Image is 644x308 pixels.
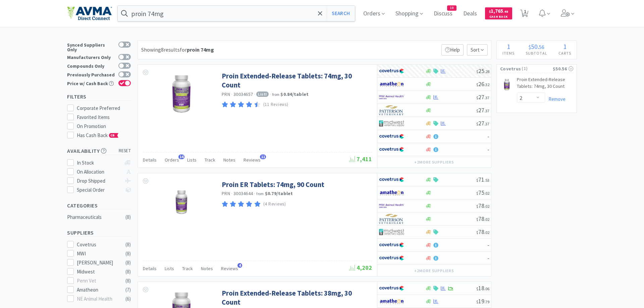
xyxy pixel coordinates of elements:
[180,46,214,53] span: for
[497,50,520,56] h4: Items
[484,230,489,235] span: . 02
[489,15,508,19] span: Cash Back
[487,145,489,153] span: -
[484,217,489,222] span: . 02
[379,144,404,155] img: 77fca1acd8b6420a9015268ca798ef17_1.png
[77,104,131,112] div: Corporate Preferred
[476,204,478,209] span: $
[187,157,197,163] span: Lists
[476,80,489,88] span: 26
[379,92,404,102] img: f6b2451649754179b5b4e0c70c3f7cb0_2.png
[476,217,478,222] span: $
[379,105,404,115] img: f5e969b455434c6296c6d81ef179fa71_3.png
[553,65,573,72] div: $50.56
[484,82,489,87] span: . 32
[349,264,372,271] span: 4,202
[263,201,286,208] p: (4 Reviews)
[379,188,404,198] img: 3331a67d23dc422aa21b1ec98afbf632_11.png
[118,6,355,21] input: Search by item, sku, manufacturer, ingredient, size...
[545,96,566,102] a: Remove
[67,213,121,221] div: Pharmaceuticals
[67,6,112,20] img: e4e33dab9f054f5782a47901c742baa9_102.png
[77,295,118,303] div: NE Animal Health
[77,132,119,138] span: Has Cash Back
[125,213,131,221] div: ( 8 )
[231,91,232,97] span: ·
[539,44,544,50] span: 56
[517,76,573,92] a: Proin Extended-Release Tablets: 74mg, 30 Count
[222,289,370,307] a: Proin Extended-Release Tablets: 38mg, 30 Count
[254,190,255,196] span: ·
[165,157,179,163] span: Orders
[476,189,489,196] span: 75
[484,108,489,113] span: . 37
[521,65,553,72] span: ( 1 )
[254,91,255,97] span: ·
[327,6,355,21] button: Search
[487,254,489,262] span: -
[476,178,478,183] span: $
[256,91,269,97] span: List I
[507,42,510,51] span: 1
[476,119,489,127] span: 27
[67,80,115,86] div: Price w/ Cash Back
[489,8,508,14] span: 1,765
[223,157,235,163] span: Notes
[67,93,131,101] h5: Filters
[411,158,458,167] button: +2more suppliers
[484,95,489,100] span: . 37
[222,91,230,97] a: PRN
[77,113,131,121] div: Favorited Items
[476,69,478,74] span: $
[476,121,478,126] span: $
[244,157,261,163] span: Reviews
[67,42,115,52] div: Synced Suppliers Only
[484,191,489,196] span: . 02
[379,66,404,76] img: 77fca1acd8b6420a9015268ca798ef17_1.png
[476,191,478,196] span: $
[77,259,118,267] div: [PERSON_NAME]
[553,50,577,56] h4: Carts
[476,230,478,235] span: $
[484,69,489,74] span: . 28
[67,229,131,237] h5: Suppliers
[233,91,253,97] span: 30034657
[379,118,404,128] img: 4dd14cff54a648ac9e977f0c5da9bc2e_5.png
[160,71,203,115] img: 81d01680effe48ca9482466b495b1368_277842.png
[476,286,478,291] span: $
[379,201,404,211] img: f6b2451649754179b5b4e0c70c3f7cb0_2.png
[125,268,131,276] div: ( 8 )
[222,180,324,189] a: Proin ER Tablets: 74mg, 90 Count
[484,299,489,304] span: . 79
[476,93,489,101] span: 27
[201,265,213,271] span: Notes
[260,155,266,159] span: 11
[67,71,115,77] div: Previously Purchased
[77,268,118,276] div: Midwest
[379,131,404,141] img: 77fca1acd8b6420a9015268ca798ef17_1.png
[476,95,478,100] span: $
[379,175,404,185] img: 77fca1acd8b6420a9015268ca798ef17_1.png
[379,240,404,250] img: 77fca1acd8b6420a9015268ca798ef17_1.png
[77,250,118,258] div: MWI
[485,4,512,22] a: $1,765.48Cash Back
[461,11,480,17] a: Deals
[125,277,131,285] div: ( 8 )
[77,159,121,167] div: In Stock
[484,121,489,126] span: . 37
[233,190,253,196] span: 30034644
[531,42,538,51] span: 50
[476,297,489,305] span: 19
[256,191,264,196] span: from
[529,44,531,50] span: $
[621,285,637,301] iframe: Intercom live chat
[165,265,174,271] span: Lists
[77,168,121,176] div: On Allocation
[489,9,491,14] span: $
[379,79,404,89] img: 3331a67d23dc422aa21b1ec98afbf632_11.png
[280,91,309,97] strong: $0.84 / tablet
[379,296,404,306] img: 3331a67d23dc422aa21b1ec98afbf632_11.png
[77,286,118,294] div: Amatheon
[222,71,370,90] a: Proin Extended-Release Tablets: 74mg, 30 Count
[484,286,489,291] span: . 06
